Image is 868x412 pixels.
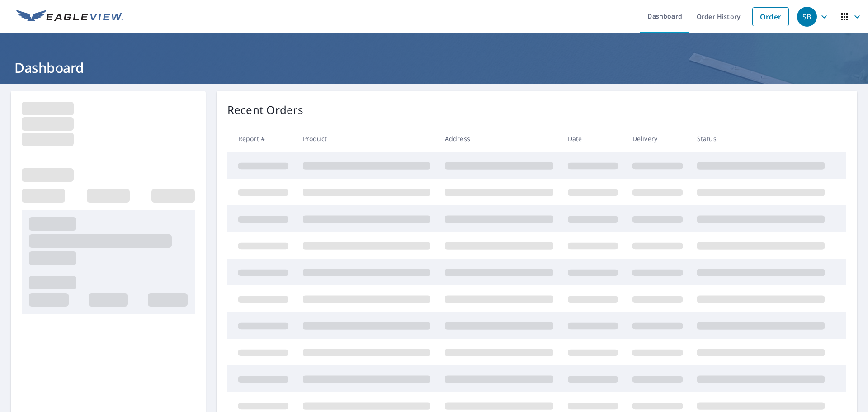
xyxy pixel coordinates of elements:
[438,125,561,152] th: Address
[16,10,123,24] img: EV Logo
[227,125,296,152] th: Report #
[227,102,303,118] p: Recent Orders
[561,125,625,152] th: Date
[625,125,690,152] th: Delivery
[690,125,832,152] th: Status
[752,7,789,26] a: Order
[296,125,438,152] th: Product
[11,58,857,77] h1: Dashboard
[797,7,817,27] div: SB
